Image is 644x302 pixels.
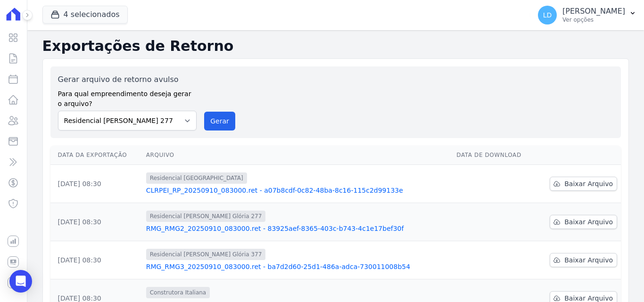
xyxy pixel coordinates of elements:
button: 4 selecionados [42,6,128,24]
label: Para qual empreendimento deseja gerar o arquivo? [58,85,197,109]
p: [PERSON_NAME] [562,7,625,16]
span: Baixar Arquivo [564,255,613,265]
th: Data da Exportação [50,146,142,165]
a: Baixar Arquivo [550,215,617,229]
label: Gerar arquivo de retorno avulso [58,74,197,85]
span: Baixar Arquivo [564,217,613,227]
a: Baixar Arquivo [550,177,617,191]
button: Gerar [204,112,235,131]
button: LD [PERSON_NAME] Ver opções [530,2,644,28]
div: Open Intercom Messenger [9,270,32,293]
th: Arquivo [142,146,453,165]
th: Data de Download [453,146,535,165]
a: CLRPEI_RP_20250910_083000.ret - a07b8cdf-0c82-48ba-8c16-115c2d99133e [146,186,449,195]
td: [DATE] 08:30 [50,165,142,203]
span: Baixar Arquivo [564,179,613,188]
a: RMG_RMG2_20250910_083000.ret - 83925aef-8365-403c-b743-4c1e17bef30f [146,224,449,233]
h2: Exportações de Retorno [42,38,629,55]
span: Residencial [GEOGRAPHIC_DATA] [146,172,247,184]
span: LD [543,12,552,18]
span: Residencial [PERSON_NAME] Glória 377 [146,249,266,260]
a: RMG_RMG3_20250910_083000.ret - ba7d2d60-25d1-486a-adca-730011008b54 [146,262,449,271]
a: Baixar Arquivo [550,253,617,267]
span: Residencial [PERSON_NAME] Glória 277 [146,211,266,222]
span: Construtora Italiana [146,287,210,298]
p: Ver opções [562,16,625,24]
td: [DATE] 08:30 [50,241,142,279]
td: [DATE] 08:30 [50,203,142,241]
